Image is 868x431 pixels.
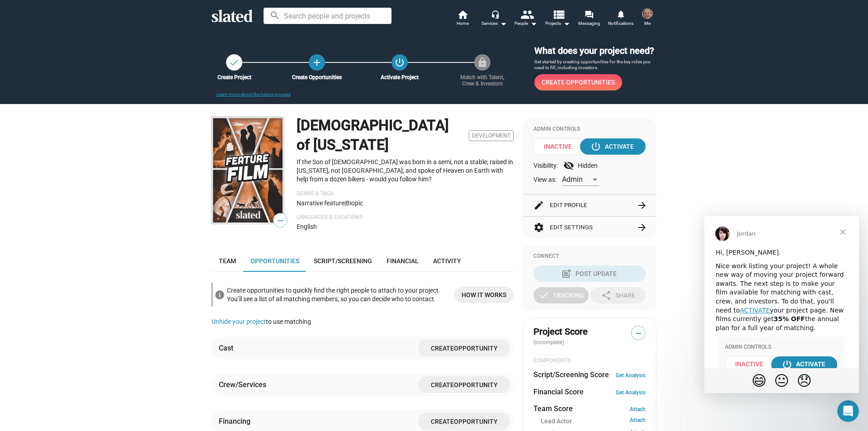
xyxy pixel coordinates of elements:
span: Create [431,345,454,352]
span: Narrative feature [297,199,344,207]
mat-icon: check [229,57,240,68]
span: Opportunities [250,257,299,265]
mat-icon: people [520,8,533,21]
a: Financial [379,250,426,272]
p: Genre & Tags [297,190,514,198]
span: — [274,215,287,227]
dt: Script/Screening Score [533,370,609,379]
span: Admin [562,175,583,184]
p: Get started by creating opportunities for the key roles you need to fill, including investors. [534,59,656,71]
p: If the Son of [DEMOGRAPHIC_DATA] was born in a semi, not a stable; raised in [US_STATE], not [GEO... [297,158,514,183]
div: Tracking [538,287,584,303]
a: Get Analysis [616,372,646,379]
dt: Team Score [533,404,573,413]
mat-icon: power_settings_new [590,141,601,152]
span: Opportunity [454,381,498,388]
mat-icon: visibility_off [563,160,574,171]
span: Financial [387,257,419,265]
div: Crew/Services [219,380,266,389]
mat-icon: notifications [616,9,625,18]
mat-icon: add [311,57,322,68]
span: Create Opportunities [542,74,615,90]
a: More Info about opportunities [454,287,514,303]
span: English [297,223,317,230]
a: Home [447,9,478,29]
button: Projects [542,9,573,29]
div: Create opportunities to quickly find the right people to attach to your project. You’ll see a lis... [227,284,447,305]
mat-icon: share [601,290,612,301]
div: Connect [533,253,646,260]
span: Projects [545,18,570,29]
div: Admin Controls [533,126,646,133]
mat-icon: home [457,9,468,20]
button: Share [590,287,646,303]
a: Messaging [573,9,605,29]
img: Carl Wergyn [642,8,653,19]
div: Post Update [563,265,617,282]
span: Inactive [533,138,588,155]
button: CreateOpportunity [418,413,510,430]
button: Activate Project [392,54,408,71]
mat-icon: view_list [552,8,565,21]
a: Opportunities [243,250,307,272]
div: People [514,18,537,29]
dt: Financial Score [533,387,584,397]
span: (incomplete) [533,339,566,346]
mat-icon: info [214,289,225,300]
button: Carl WergynMe [637,6,658,30]
button: Edit Profile [533,194,646,216]
a: Attach [630,406,646,412]
a: Create Opportunities [534,74,622,90]
div: Services [481,18,507,29]
div: COMPONENTS [533,357,646,365]
button: Post Update [533,265,646,282]
mat-icon: edit [533,200,544,211]
span: Script/Screening [314,257,372,265]
a: Create Opportunities [309,54,325,71]
div: Create Project [204,74,264,81]
a: Activity [426,250,468,272]
span: Opportunity [454,345,498,352]
mat-icon: arrow_forward [637,200,647,211]
mat-icon: forum [585,10,593,19]
mat-icon: settings [533,222,544,233]
span: Opportunity [454,418,498,426]
div: Activate Project [370,74,429,81]
button: Tracking [533,287,589,303]
button: Edit Settings [533,217,646,238]
button: Activate [580,138,646,155]
a: Attach [630,417,646,426]
div: Visibility: Hidden [533,160,646,171]
mat-icon: arrow_drop_down [528,18,539,29]
span: Create [431,381,454,388]
a: Unhide your project [212,318,266,325]
div: Share [601,287,635,303]
h3: What does your project need? [534,45,656,57]
span: Project Score [533,326,588,338]
input: Search people and projects [264,8,392,24]
span: | [344,199,346,207]
div: to use matching [212,317,514,326]
mat-icon: arrow_drop_down [498,18,509,29]
mat-icon: power_settings_new [394,57,405,68]
div: Create Opportunities [287,74,347,81]
a: Team [212,250,243,272]
span: Development [469,130,514,141]
span: Team [219,257,236,265]
span: Notifications [608,18,633,29]
iframe: Intercom live chat message [704,216,859,393]
mat-icon: check [538,290,549,301]
img: Jesus of Nebraska [212,117,284,224]
div: Cast [219,343,233,353]
a: Script/Screening [307,250,379,272]
span: Home [457,18,469,29]
span: View as: [533,175,557,184]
